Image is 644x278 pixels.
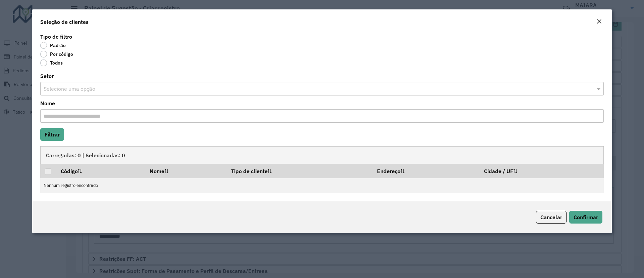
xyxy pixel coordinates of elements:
span: Confirmar [574,214,598,221]
th: Tipo de cliente [227,164,372,178]
label: Setor [40,72,54,80]
label: Todos [40,59,63,66]
th: Cidade / UF [480,164,604,178]
label: Tipo de filtro [40,33,72,41]
th: Endereço [372,164,480,178]
label: Padrão [40,42,66,49]
label: Por código [40,51,73,57]
button: Confirmar [569,211,602,224]
button: Cancelar [536,211,567,224]
label: Nome [40,99,55,107]
th: Nome [145,164,227,178]
div: Carregadas: 0 | Selecionadas: 0 [40,146,604,164]
span: Cancelar [540,214,562,221]
button: Close [594,17,604,26]
em: Fechar [596,19,602,24]
th: Código [56,164,145,178]
h4: Seleção de clientes [40,18,89,26]
td: Nenhum registro encontrado [40,178,604,193]
button: Filtrar [40,128,64,141]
